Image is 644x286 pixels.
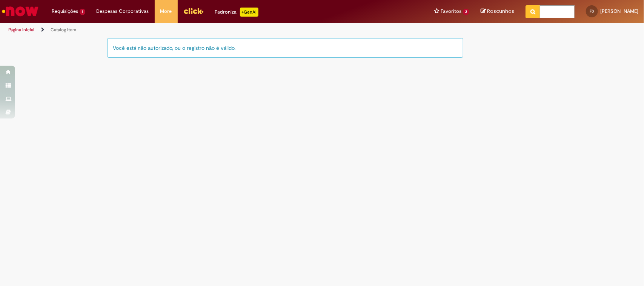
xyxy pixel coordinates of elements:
span: Despesas Corporativas [97,8,149,15]
span: Rascunhos [487,8,514,15]
span: 1 [80,9,85,15]
button: Pesquisar [526,5,540,18]
span: [PERSON_NAME] [600,8,638,14]
p: +GenAi [240,8,258,17]
div: Padroniza [215,8,258,17]
a: Catalog Item [51,27,76,33]
span: 2 [463,9,469,15]
img: ServiceNow [1,4,40,19]
div: Você está não autorizado, ou o registro não é válido. [107,38,464,58]
a: Rascunhos [481,8,514,15]
img: click_logo_yellow_360x200.png [183,5,204,17]
span: FS [590,9,594,14]
span: More [160,8,172,15]
span: Requisições [52,8,78,15]
span: Favoritos [441,8,461,15]
a: Página inicial [8,27,34,33]
ul: Trilhas de página [6,23,424,37]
